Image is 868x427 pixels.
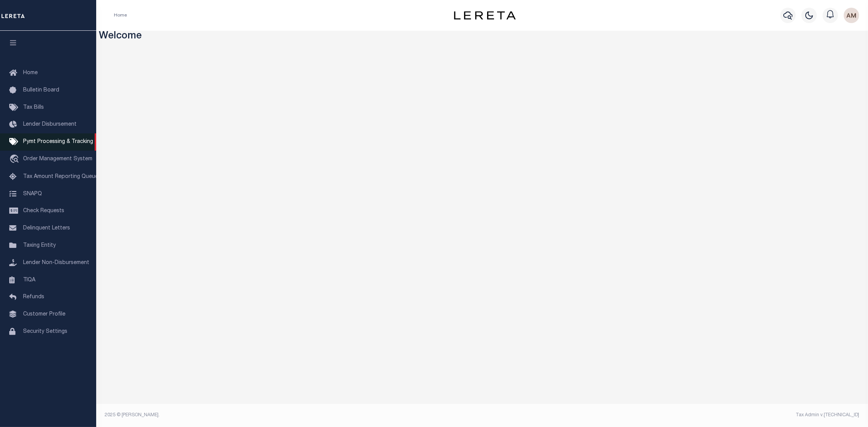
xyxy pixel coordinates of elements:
span: Lender Disbursement [23,122,77,127]
img: logo-dark.svg [454,11,516,20]
h3: Welcome [99,31,865,43]
span: SNAPQ [23,191,42,196]
span: Refunds [23,294,44,300]
li: Home [114,12,127,19]
span: Delinquent Letters [23,226,70,231]
span: Order Management System [23,156,92,162]
span: Customer Profile [23,312,65,317]
div: 2025 © [PERSON_NAME]. [99,412,482,419]
span: Pymt Processing & Tracking [23,139,93,145]
span: Taxing Entity [23,243,56,248]
div: Tax Admin v.[TECHNICAL_ID] [488,412,860,419]
span: Tax Bills [23,105,44,110]
span: Check Requests [23,208,64,214]
i: travel_explore [9,155,22,164]
span: TIQA [23,277,35,282]
span: Home [23,70,38,76]
span: Security Settings [23,329,67,334]
span: Bulletin Board [23,88,59,93]
span: Tax Amount Reporting Queue [23,174,98,179]
span: Lender Non-Disbursement [23,260,89,266]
